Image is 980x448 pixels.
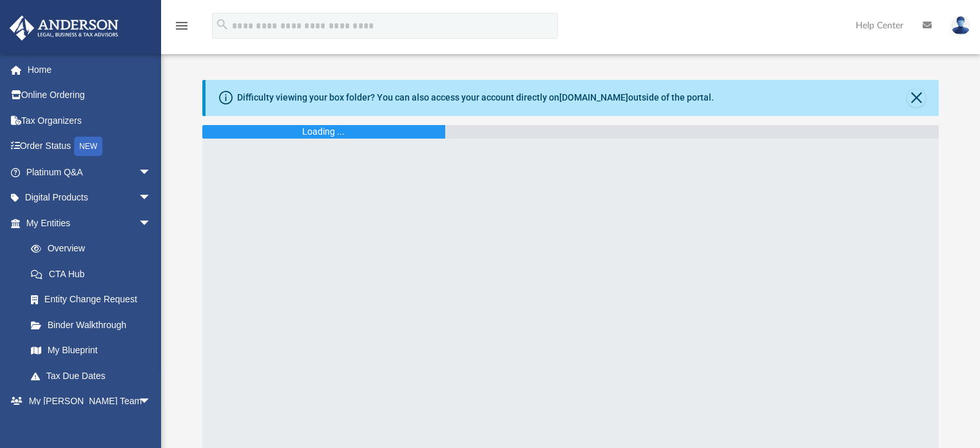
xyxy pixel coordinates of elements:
a: Digital Productsarrow_drop_down [9,185,171,211]
a: Tax Due Dates [18,363,171,389]
a: Order StatusNEW [9,133,171,160]
a: Binder Walkthrough [18,312,171,338]
img: Anderson Advisors Platinum Portal [6,15,122,41]
a: [DOMAIN_NAME] [559,92,628,102]
span: arrow_drop_down [139,185,164,211]
a: menu [174,24,189,34]
i: menu [174,18,189,34]
span: arrow_drop_down [139,159,164,186]
div: NEW [74,137,102,156]
button: Close [907,89,925,107]
div: Loading ... [302,125,345,139]
a: Entity Change Request [18,287,171,313]
a: My Blueprint [18,338,164,364]
a: Overview [18,236,171,262]
i: search [215,17,229,32]
div: Difficulty viewing your box folder? You can also access your account directly on outside of the p... [237,91,714,104]
a: Tax Organizers [9,108,171,133]
img: User Pic [951,16,970,35]
a: CTA Hub [18,261,171,287]
span: arrow_drop_down [139,210,164,237]
a: Online Ordering [9,83,171,108]
a: My Entitiesarrow_drop_down [9,210,171,236]
a: Platinum Q&Aarrow_drop_down [9,159,171,185]
span: arrow_drop_down [139,389,164,415]
a: Home [9,57,171,83]
a: My [PERSON_NAME] Teamarrow_drop_down [9,389,164,414]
